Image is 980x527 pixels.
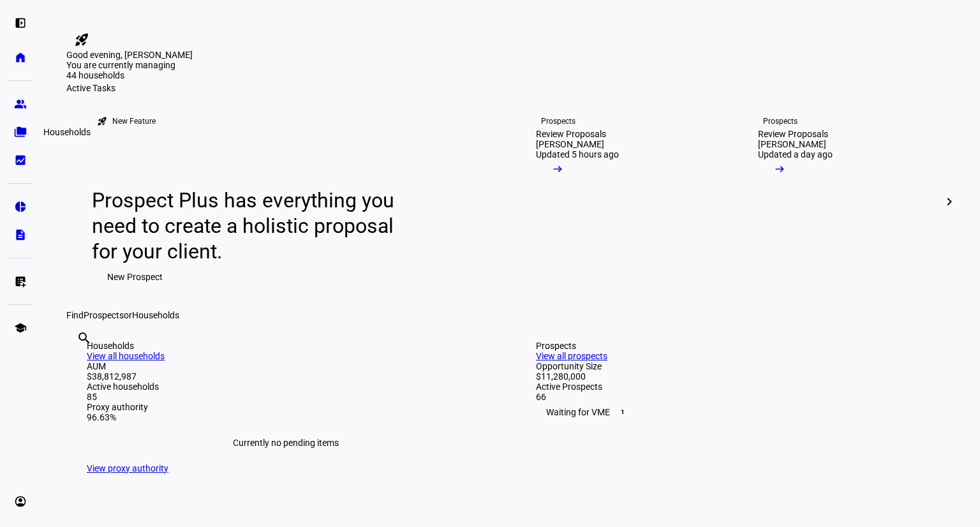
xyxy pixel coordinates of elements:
[87,382,485,392] div: Active households
[551,163,564,175] mat-icon: arrow_right_alt
[14,126,27,138] eth-mat-symbol: folder_copy
[8,194,33,219] a: pie_chart
[758,139,826,149] div: [PERSON_NAME]
[536,341,934,351] div: Prospects
[14,17,27,29] eth-mat-symbol: left_panel_open
[66,70,194,83] div: 44 households
[763,116,798,126] div: Prospects
[92,188,406,264] div: Prospect Plus has everything you need to create a holistic proposal for your client.
[8,91,33,117] a: group
[536,392,934,402] div: 66
[758,129,828,139] div: Review Proposals
[77,330,92,346] mat-icon: search
[87,371,485,382] div: $38,812,987
[618,407,628,417] span: 1
[14,98,27,110] eth-mat-symbol: group
[942,194,957,209] mat-icon: chevron_right
[536,402,934,422] div: Waiting for VME
[536,139,604,149] div: [PERSON_NAME]
[97,116,107,126] mat-icon: rocket_launch
[8,119,33,145] a: folder_copy
[14,200,27,213] eth-mat-symbol: pie_chart
[536,351,607,361] a: View all prospects
[8,45,33,70] a: home
[8,222,33,248] a: description
[66,310,954,320] div: Find or
[738,93,949,310] a: ProspectsReview Proposals[PERSON_NAME]Updated a day ago
[84,310,124,320] span: Prospects
[74,32,89,47] mat-icon: rocket_launch
[87,351,165,361] a: View all households
[66,60,175,70] span: You are currently managing
[536,382,934,392] div: Active Prospects
[92,264,178,290] button: New Prospect
[66,50,954,60] div: Good evening, [PERSON_NAME]
[14,228,27,241] eth-mat-symbol: description
[87,341,485,351] div: Households
[8,147,33,173] a: bid_landscape
[132,310,179,320] span: Households
[14,495,27,508] eth-mat-symbol: account_circle
[536,129,606,139] div: Review Proposals
[14,275,27,288] eth-mat-symbol: list_alt_add
[536,149,619,160] div: Updated 5 hours ago
[14,154,27,167] eth-mat-symbol: bid_landscape
[536,371,934,382] div: $11,280,000
[107,264,163,290] span: New Prospect
[87,412,485,422] div: 96.63%
[516,93,727,310] a: ProspectsReview Proposals[PERSON_NAME]Updated 5 hours ago
[38,124,96,140] div: Households
[87,463,168,473] a: View proxy authority
[14,322,27,334] eth-mat-symbol: school
[87,361,485,371] div: AUM
[14,51,27,64] eth-mat-symbol: home
[77,348,79,363] input: Enter name of prospect or household
[773,163,786,175] mat-icon: arrow_right_alt
[66,83,954,93] div: Active Tasks
[541,116,575,126] div: Prospects
[87,392,485,402] div: 85
[536,361,934,371] div: Opportunity Size
[87,402,485,412] div: Proxy authority
[112,116,156,126] div: New Feature
[87,422,485,463] div: Currently no pending items
[758,149,833,160] div: Updated a day ago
